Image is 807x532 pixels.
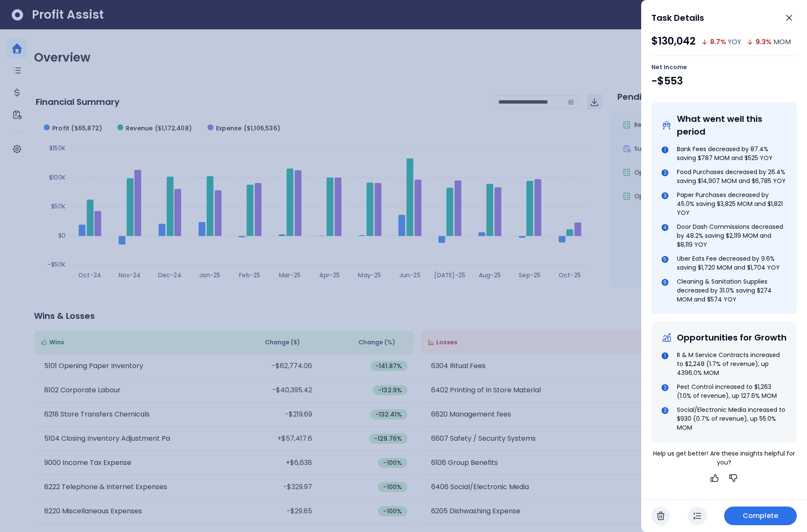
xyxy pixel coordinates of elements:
[662,169,668,176] div: 2
[651,34,696,49] div: $130,042
[651,449,797,467] div: Help us get better! Are these insights helpful for you?
[756,37,772,47] div: 9.3 %
[651,73,683,89] div: -$553
[677,222,787,249] div: Door Dash Commissions decreased by 48.2% saving $2,119 MOM and $8,119 YOY
[662,279,668,286] div: 6
[662,192,668,199] div: 3
[662,224,668,231] div: 4
[662,352,668,359] div: 1
[677,331,787,344] div: Opportunities for Growth
[724,507,797,525] button: Complete
[710,37,726,47] div: 8.7 %
[651,63,797,72] div: Net Income
[662,384,668,391] div: 2
[662,146,668,153] div: 1
[677,113,787,138] div: What went well this period
[677,254,787,272] div: Uber Eats Fee decreased by 9.6% saving $1,720 MOM and $1,704 YOY
[677,351,787,377] div: R & M Service Contracts increased to $2,248 (1.7% of revenue), up 4396.0% MOM
[677,191,787,217] div: Paper Purchases decreased by 45.0% saving $3,825 MOM and $1,821 YOY
[677,277,787,304] div: Cleaning & Sanitation Supplies decreased by 31.0% saving $274 MOM and $574 YOY
[677,405,787,432] div: Social/Electronic Media increased to $930 (0.7% of revenue), up 55.0% MOM
[728,37,741,47] div: YOY
[651,11,775,24] div: Task Details
[743,511,778,521] span: Complete
[773,37,791,47] div: MOM
[677,168,787,186] div: Food Purchases decreased by 26.4% saving $14,907 MOM and $6,785 YOY
[662,256,668,263] div: 5
[662,407,668,414] div: 3
[677,383,787,400] div: Pest Control increased to $1,263 (1.0% of revenue), up 127.6% MOM
[677,145,787,163] div: Bank Fees decreased by 87.4% saving $787 MOM and $525 YOY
